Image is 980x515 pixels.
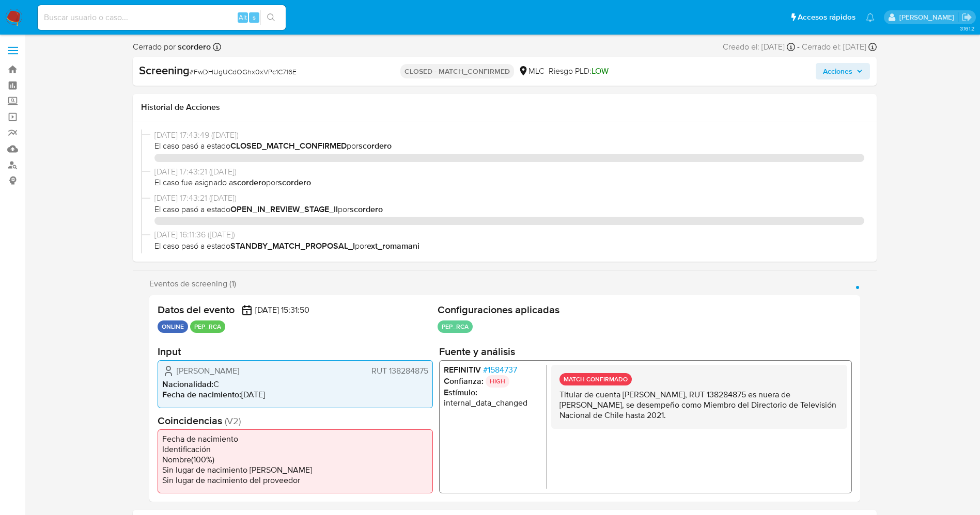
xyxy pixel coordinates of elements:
span: LOW [592,65,609,77]
span: s [253,12,256,22]
div: MLC [518,66,545,77]
a: Salir [961,12,972,23]
span: Alt [239,12,247,22]
input: Buscar usuario o caso... [38,11,286,24]
button: Acciones [816,63,870,79]
span: Acciones [823,63,852,79]
span: - [797,41,800,53]
b: Screening [139,62,190,78]
span: # FwDHUgUCdOGhx0xVPc1C716E [190,67,297,77]
a: Notificaciones [866,13,875,22]
div: Creado el: [DATE] [723,41,795,53]
div: Cerrado el: [DATE] [802,41,877,53]
span: Riesgo PLD: [549,66,609,77]
span: Cerrado por [133,41,211,53]
b: scordero [176,41,211,53]
button: search-icon [260,10,282,25]
p: CLOSED - MATCH_CONFIRMED [400,64,514,78]
p: nicolas.luzardo@mercadolibre.com [899,12,958,22]
span: Accesos rápidos [798,12,855,23]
